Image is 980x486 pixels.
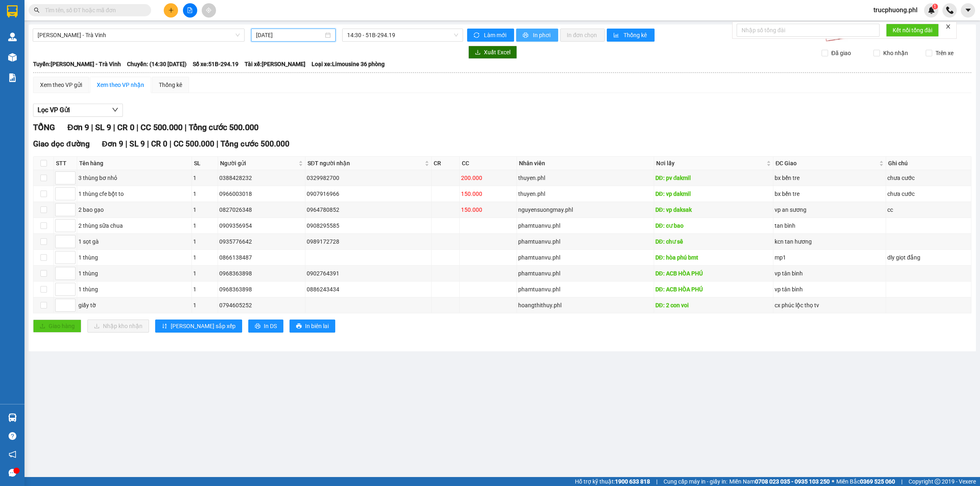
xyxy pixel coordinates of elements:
button: aim [202,3,216,18]
img: warehouse-icon [8,53,17,62]
div: phamtuanvu.phl [518,237,652,246]
div: 0902764391 [307,269,430,278]
div: phamtuanvu.phl [518,221,652,230]
b: Tuyến: [PERSON_NAME] - Trà Vinh [33,61,121,67]
div: DĐ: pv đakmil [655,173,772,182]
div: DĐ: ACB HÒA PHÚ [655,285,772,294]
div: nguyensuongmay.phl [518,205,652,214]
div: tan bình [775,221,884,230]
span: Đơn 9 [102,139,124,149]
th: Tên hàng [77,157,192,170]
img: solution-icon [8,73,17,82]
span: Thống kê [624,31,648,40]
img: warehouse-icon [8,33,17,41]
div: dly giọt đắng [887,253,970,262]
div: 0329982700 [307,173,430,182]
div: Xem theo VP gửi [40,80,82,89]
div: 1 thùng [78,285,190,294]
th: CC [460,157,517,170]
td: 0964780852 [305,202,432,218]
div: 0968363898 [219,285,304,294]
span: Tài xế: [PERSON_NAME] [245,60,305,69]
strong: 0369 525 060 [860,478,895,485]
input: Tìm tên, số ĐT hoặc mã đơn [45,6,141,15]
button: In đơn chọn [560,29,605,42]
span: sort-ascending [162,323,167,330]
div: 1 thùng [78,253,190,262]
th: Nhân viên [517,157,654,170]
div: 2 thùng sữa chua [78,221,190,230]
div: giấy tờ [78,301,190,310]
span: | [136,122,138,132]
span: printer [296,323,302,330]
th: STT [54,157,77,170]
span: Người gửi [220,159,297,168]
span: SL 9 [95,122,111,132]
th: CR [432,157,460,170]
div: Xem theo VP nhận [97,80,144,89]
span: Đơn 9 [67,122,89,132]
span: copyright [935,479,940,484]
img: logo-vxr [7,5,18,18]
span: Làm mới [484,31,508,40]
span: | [91,122,93,132]
div: hoangthithuy.phl [518,301,652,310]
div: chưa cước [887,189,970,198]
div: 1 [193,253,216,262]
span: SL 9 [129,139,145,149]
button: Kết nối tổng đài [886,24,939,37]
div: 1 sọt gà [78,237,190,246]
div: phamtuanvu.phl [518,269,652,278]
span: SĐT người nhận [307,159,423,168]
span: CC 500.000 [140,122,183,132]
span: [PERSON_NAME] sắp xếp [171,322,236,331]
span: notification [9,450,16,458]
span: Giao dọc đường [33,139,90,149]
span: | [147,139,149,149]
div: 0966003018 [219,189,304,198]
span: | [216,139,218,149]
div: phamtuanvu.phl [518,253,652,262]
span: Tổng cước 500.000 [220,139,290,149]
span: down [112,107,118,113]
span: Xuất Excel [484,48,510,57]
span: 14:30 - 51B-294.19 [347,29,458,41]
div: cx phúc lộc thọ tv [775,301,884,310]
div: 0388428232 [219,173,304,182]
div: 3 thùng bơ nhỏ [78,173,190,182]
span: Cung cấp máy in - giấy in: [664,477,727,486]
div: 200.000 [461,173,515,182]
div: 2 bao gạo [78,205,190,214]
span: Miền Bắc [836,477,895,486]
button: downloadNhập kho nhận [87,320,149,333]
div: chưa cước [887,173,970,182]
div: Thống kê [159,80,182,89]
span: Gia Lai - Trà Vinh [38,29,240,41]
span: bar-chart [613,32,620,39]
span: question-circle [9,432,16,440]
button: sort-ascending[PERSON_NAME] sắp xếp [155,320,242,333]
span: CR 0 [117,122,134,132]
span: Miền Nam [729,477,830,486]
span: printer [255,323,261,330]
span: caret-down [964,7,972,14]
button: caret-down [961,3,975,18]
input: 14/10/2025 [256,31,323,40]
img: phone-icon [946,7,953,14]
div: DĐ: cư bao [655,221,772,230]
span: aim [206,7,212,13]
div: 0907916966 [307,189,430,198]
span: CC 500.000 [174,139,214,149]
div: thuyen.phl [518,173,652,182]
span: TỔNG [33,122,55,132]
button: printerIn DS [248,320,283,333]
div: 1 [193,205,216,214]
div: DĐ: hòa phú bmt [655,253,772,262]
sup: 1 [932,4,938,9]
strong: 0708 023 035 - 0935 103 250 [755,478,830,485]
div: 150.000 [461,189,515,198]
td: 0886243434 [305,282,432,297]
span: Tổng cước 500.000 [189,122,258,132]
td: 0902764391 [305,266,432,282]
div: DĐ: 2 con voi [655,301,772,310]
